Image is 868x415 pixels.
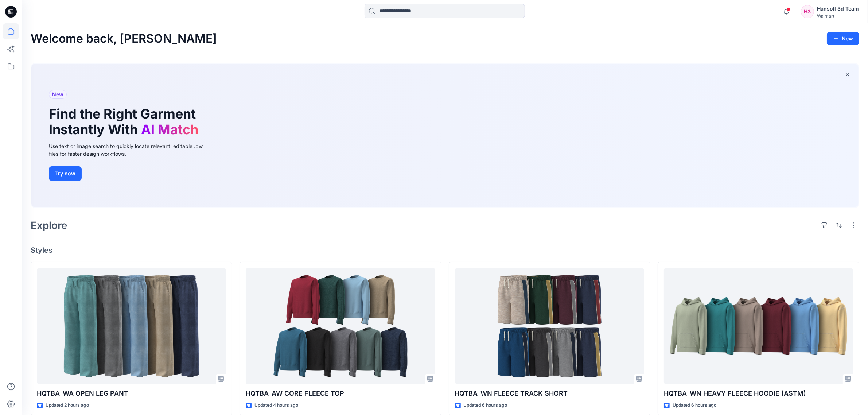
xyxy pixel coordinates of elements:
div: Use text or image search to quickly locate relevant, editable .bw files for faster design workflows. [49,142,213,158]
span: New [52,90,63,99]
span: AI Match [141,121,198,137]
a: HQTBA_WN HEAVY FLEECE HOODIE (ASTM) [664,268,853,384]
a: HQTBA_AW CORE FLEECE TOP [246,268,435,384]
h1: Find the Right Garment Instantly With [49,106,202,137]
div: H3 [801,5,814,18]
div: Hansoll 3d Team [817,4,859,13]
h2: Explore [31,220,67,231]
p: HQTBA_WN FLEECE TRACK SHORT [455,388,644,399]
p: HQTBA_WA OPEN LEG PANT [37,388,226,399]
div: Walmart [817,13,859,19]
p: HQTBA_AW CORE FLEECE TOP [246,388,435,399]
a: HQTBA_WA OPEN LEG PANT [37,268,226,384]
h4: Styles [31,246,859,255]
p: Updated 2 hours ago [46,402,89,409]
a: HQTBA_WN FLEECE TRACK SHORT [455,268,644,384]
h2: Welcome back, [PERSON_NAME] [31,32,217,46]
p: HQTBA_WN HEAVY FLEECE HOODIE (ASTM) [664,388,853,399]
button: Try now [49,166,82,181]
p: Updated 4 hours ago [254,402,298,409]
button: New [827,32,859,45]
p: Updated 6 hours ago [673,402,716,409]
p: Updated 6 hours ago [464,402,507,409]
